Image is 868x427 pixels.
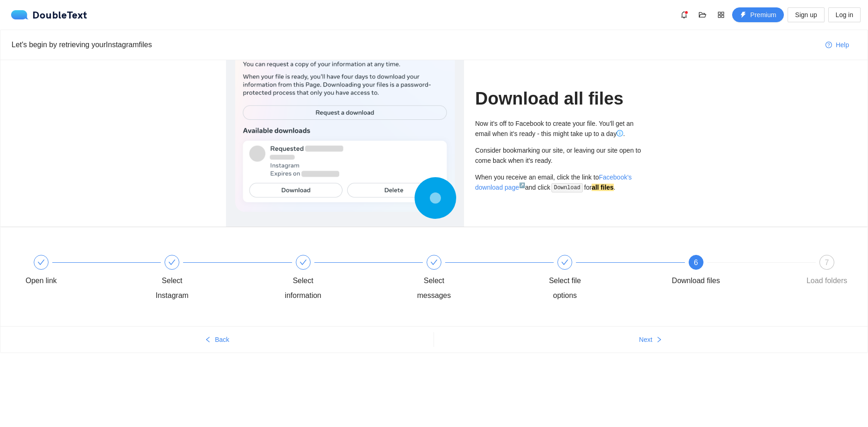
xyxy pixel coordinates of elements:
[672,273,720,288] div: Download files
[475,145,642,166] div: Consider bookmarking our site, or leaving our site open to come back when it's ready.
[592,184,613,191] strong: all files
[145,255,276,303] div: Select Instagram
[12,39,818,50] div: Let's begin by retrieving your Instagram files
[836,10,853,20] span: Log in
[475,173,632,191] a: Facebook's download page↗
[825,259,829,266] span: 7
[475,172,642,193] div: When you receive an email, click the link to and click for .
[696,11,709,19] span: folder-open
[215,334,229,345] span: Back
[276,273,330,303] div: Select information
[714,11,728,19] span: appstore
[828,7,861,22] button: Log in
[714,7,728,22] button: appstore
[205,336,211,344] span: left
[475,88,642,110] h1: Download all files
[818,37,856,52] button: question-circleHelp
[434,332,868,347] button: Nextright
[551,183,583,192] code: Download
[145,273,199,303] div: Select Instagram
[0,332,434,347] button: leftBack
[11,10,87,19] div: DoubleText
[300,259,307,266] span: check
[669,255,800,288] div: 6Download files
[168,259,176,266] span: check
[836,40,849,50] span: Help
[639,334,653,345] span: Next
[740,12,746,19] span: thunderbolt
[407,255,538,303] div: Select messages
[561,259,568,266] span: check
[825,42,832,49] span: question-circle
[430,259,438,266] span: check
[656,336,662,344] span: right
[276,255,407,303] div: Select information
[25,273,57,288] div: Open link
[475,118,642,139] div: Now it's off to Facebook to create your file. You'll get an email when it's ready - this might ta...
[750,10,776,20] span: Premium
[519,182,525,188] sup: ↗
[694,259,698,266] span: 6
[37,259,45,266] span: check
[788,7,824,22] button: Sign up
[617,130,623,136] span: info-circle
[732,7,784,22] button: thunderboltPremium
[538,255,669,303] div: Select file options
[11,10,87,19] a: logoDoubleText
[807,273,847,288] div: Load folders
[14,255,145,288] div: Open link
[695,7,710,22] button: folder-open
[538,273,592,303] div: Select file options
[677,7,691,22] button: bell
[800,255,854,288] div: 7Load folders
[677,11,691,19] span: bell
[11,10,32,19] img: logo
[407,273,461,303] div: Select messages
[795,10,817,20] span: Sign up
